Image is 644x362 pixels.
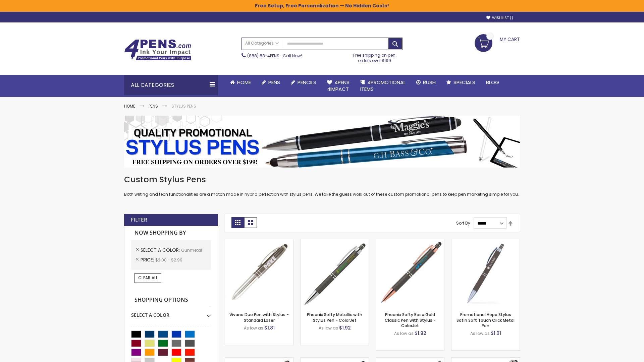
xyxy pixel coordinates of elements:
label: Sort By [456,220,470,226]
span: Price [141,256,155,263]
span: Specials [453,79,475,86]
a: Specials [441,75,481,90]
span: - Call Now! [247,53,302,59]
span: $1.01 [491,330,501,337]
span: Select A Color [141,247,181,253]
strong: Now Shopping by [131,226,211,240]
div: Free shipping on pen orders over $199 [346,50,403,63]
span: As low as [394,330,414,336]
span: Clear All [138,275,158,281]
a: Blog [481,75,504,90]
a: (888) 88-4PENS [247,53,279,59]
a: 4Pens4impact [322,75,355,97]
img: Phoenix Softy Rose Gold Classic Pen with Stylus - ColorJet-Gunmetal [376,239,444,307]
a: Phoenix Softy Metallic with Stylus Pen - ColorJet [307,312,362,323]
a: Vivano Duo Pen with Stylus - Standard Laser [229,312,289,323]
img: Stylus Pens [124,116,520,168]
span: Home [237,79,251,86]
span: $1.92 [415,330,426,337]
h1: Custom Stylus Pens [124,174,520,185]
a: Vivano Duo Pen with Stylus - Standard Laser-Gunmetal [225,239,293,244]
a: Wishlist [486,15,513,20]
span: Gunmetal [181,247,202,253]
a: 4PROMOTIONALITEMS [355,75,411,97]
a: Phoenix Softy Rose Gold Classic Pen with Stylus - ColorJet-Gunmetal [376,239,444,244]
strong: Filter [131,216,147,224]
span: Blog [486,79,499,86]
div: Both writing and tech functionalities are a match made in hybrid perfection with stylus pens. We ... [124,174,520,197]
img: 4Pens Custom Pens and Promotional Products [124,39,191,61]
a: Pens [256,75,285,90]
a: Home [225,75,256,90]
a: Pens [149,103,158,109]
a: Home [124,103,135,109]
a: All Categories [242,38,282,49]
span: As low as [244,325,263,331]
span: Pens [268,79,280,86]
a: Phoenix Softy Rose Gold Classic Pen with Stylus - ColorJet [385,312,436,328]
span: 4PROMOTIONAL ITEMS [360,79,406,93]
span: $1.81 [264,324,275,331]
strong: Grid [231,217,244,228]
a: Phoenix Softy Metallic with Stylus Pen - ColorJet-Gunmetal [301,239,369,244]
img: Promotional Hope Stylus Satin Soft Touch Click Metal Pen-Gunmetal [451,239,520,307]
img: Vivano Duo Pen with Stylus - Standard Laser-Gunmetal [225,239,293,307]
strong: Stylus Pens [171,103,196,109]
span: As low as [319,325,338,331]
a: Rush [411,75,441,90]
span: $2.00 - $2.99 [155,257,182,263]
a: Pencils [285,75,322,90]
a: Promotional Hope Stylus Satin Soft Touch Click Metal Pen-Gunmetal [451,239,520,244]
span: All Categories [245,41,279,46]
strong: Shopping Options [131,293,211,307]
span: As low as [470,330,490,336]
span: $1.92 [339,324,351,331]
span: 4Pens 4impact [327,79,350,93]
a: Promotional Hope Stylus Satin Soft Touch Click Metal Pen [457,312,515,328]
img: Phoenix Softy Metallic with Stylus Pen - ColorJet-Gunmetal [301,239,369,307]
span: Pencils [298,79,316,86]
div: All Categories [124,75,218,95]
a: Clear All [135,273,161,283]
div: Select A Color [131,307,211,318]
span: Rush [423,79,436,86]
